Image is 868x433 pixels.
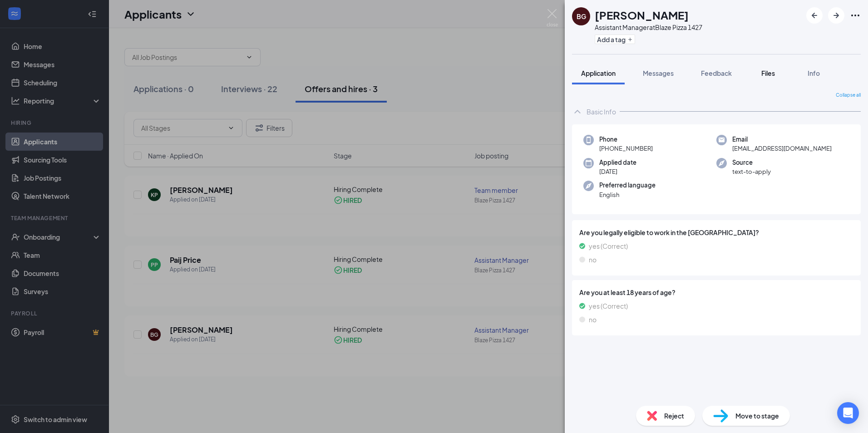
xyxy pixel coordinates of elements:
span: Reject [664,411,684,421]
svg: ArrowLeftNew [809,10,820,21]
span: Are you at least 18 years of age? [579,287,853,297]
span: text-to-apply [732,167,771,176]
span: Move to stage [735,411,779,421]
span: yes (Correct) [589,241,628,251]
button: ArrowLeftNew [806,7,823,24]
span: Feedback [701,69,732,77]
span: Email [732,135,832,144]
svg: ChevronUp [572,106,583,117]
span: [DATE] [599,167,636,176]
h1: [PERSON_NAME] [595,7,689,23]
div: Assistant Manager at Blaze Pizza 1427 [595,23,702,32]
span: Messages [643,69,674,77]
svg: Plus [627,37,633,42]
button: ArrowRight [828,7,844,24]
span: English [599,190,656,199]
span: Source [732,158,771,167]
div: Basic Info [587,107,616,116]
svg: ArrowRight [831,10,842,21]
svg: Ellipses [850,10,861,21]
span: Files [761,69,775,77]
span: no [589,315,597,325]
span: [PHONE_NUMBER] [599,144,653,153]
span: Phone [599,135,653,144]
span: Info [808,69,820,77]
span: [EMAIL_ADDRESS][DOMAIN_NAME] [732,144,832,153]
span: Applied date [599,158,636,167]
button: PlusAdd a tag [595,34,635,44]
span: no [589,255,597,265]
div: BG [577,12,586,21]
span: Collapse all [836,92,861,99]
span: Are you legally eligible to work in the [GEOGRAPHIC_DATA]? [579,227,853,237]
span: Preferred language [599,181,656,190]
span: yes (Correct) [589,301,628,311]
span: Application [581,69,616,77]
div: Open Intercom Messenger [837,402,859,424]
